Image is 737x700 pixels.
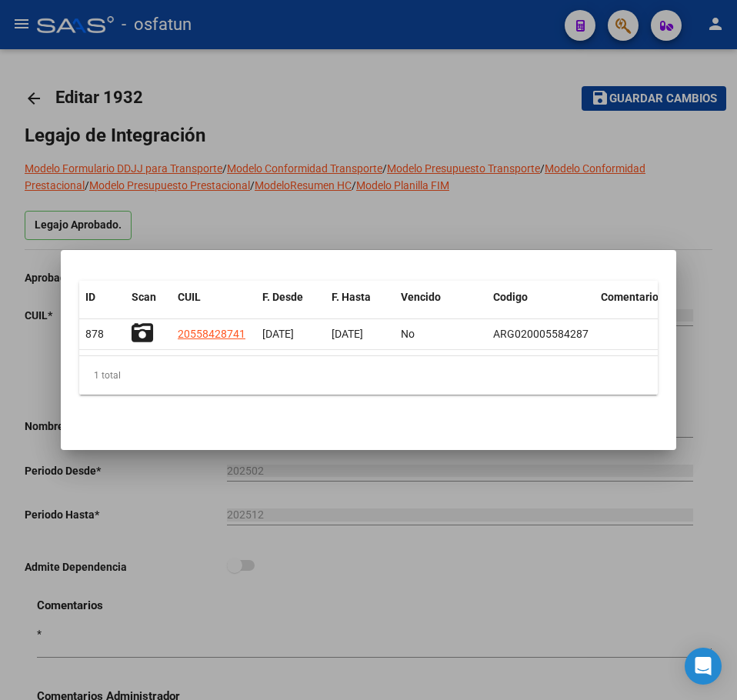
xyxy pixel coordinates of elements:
span: F. Hasta [332,291,371,303]
span: ID [85,291,95,303]
span: Scan [132,291,156,303]
span: Comentario [601,291,659,303]
span: No [401,328,415,340]
datatable-header-cell: F. Hasta [325,281,395,314]
span: [DATE] [262,328,294,340]
datatable-header-cell: Scan [125,281,172,314]
span: ARG02000558428742022050520260505SLS257 [493,328,730,340]
span: Codigo [493,291,528,303]
datatable-header-cell: Vencido [395,281,487,314]
span: 878 [85,328,104,340]
datatable-header-cell: Codigo [487,281,595,314]
datatable-header-cell: ID [79,281,125,314]
div: 1 total [79,356,658,395]
span: 20558428741 [178,328,245,340]
datatable-header-cell: Comentario [595,281,718,314]
datatable-header-cell: F. Desde [256,281,325,314]
div: Open Intercom Messenger [685,648,722,685]
span: CUIL [178,291,201,303]
span: Vencido [401,291,441,303]
datatable-header-cell: CUIL [172,281,256,314]
span: [DATE] [332,328,363,340]
span: F. Desde [262,291,303,303]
